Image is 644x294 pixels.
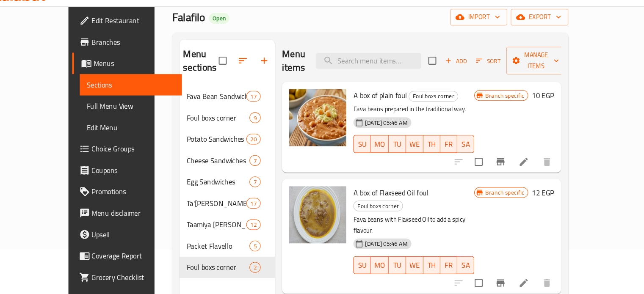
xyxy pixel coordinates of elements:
span: SA [449,261,458,273]
a: Coupons [80,166,184,187]
h2: Menu sections [185,60,219,85]
div: items [248,121,259,132]
button: FR [429,143,445,160]
button: Manage items [492,59,549,85]
div: items [245,223,259,233]
span: Foul boxs corner [188,121,248,132]
div: Ta'[PERSON_NAME] Sandwiches17 [182,198,272,218]
span: Menu disclaimer [98,212,177,222]
span: Cheese Sandwiches [188,162,248,172]
img: A box of plain foul [286,99,340,154]
div: Potato Sandwiches20 [182,137,272,157]
div: Fava Bean Sandwiches17 [182,96,272,116]
span: SU [351,146,360,158]
span: [DATE] 05:46 AM [354,127,401,135]
h2: Menu items [279,60,301,85]
button: Branch-specific-item [476,273,497,294]
span: Choice Groups [98,151,177,161]
div: Taamiya [PERSON_NAME] Corner12 [182,218,272,238]
div: Foul boxs corner [347,205,394,215]
img: A box of Flaxseed Oil foul [286,192,340,246]
span: Foul boxs corner [400,101,446,111]
div: items [245,142,259,152]
div: Open [210,27,229,37]
span: Fava Bean Sandwiches [188,101,245,111]
div: Taamiya Patty Corner [188,223,245,233]
span: Falafilo [175,22,206,41]
span: 17 [246,204,258,212]
div: Egg Sandwiches7 [182,177,272,198]
div: Foul boxs corner2 [182,258,272,279]
span: TH [417,261,426,273]
button: import [439,23,493,39]
button: export [496,23,551,39]
a: Menu disclaimer [80,207,184,227]
div: Foul boxs corner [399,101,446,111]
button: WE [397,258,413,275]
a: Sections [87,85,184,105]
span: Manage items [499,62,542,83]
span: Menus [100,70,177,80]
span: TU [384,146,393,158]
a: Upsell [80,227,184,247]
a: Edit Menu [87,126,184,146]
button: WE [397,143,413,160]
span: Select section [413,63,431,81]
span: Ta'[PERSON_NAME] Sandwiches [188,203,245,213]
button: TU [380,143,396,160]
span: A box of Flaxseed Oil foul [347,191,418,204]
span: A box of plain foul [347,99,398,112]
span: 7 [249,184,258,192]
span: Branches [98,49,177,60]
a: Edit menu item [503,278,514,289]
span: Select to update [457,159,475,177]
button: Branch-specific-item [476,158,497,179]
span: Add item [431,66,458,79]
span: 7 [249,163,258,171]
div: Menu-management [393,5,445,16]
span: Full Menu View [94,110,177,121]
span: 2 [249,265,258,273]
span: Potato Sandwiches [188,142,245,152]
span: Edit Menu [94,131,177,141]
div: items [245,101,259,111]
div: items [248,182,259,192]
span: import [445,26,486,36]
span: FR [433,146,442,158]
span: S [630,6,633,15]
div: Foul boxs corner9 [182,116,272,137]
span: Sort sections [232,62,252,82]
p: Fava beans with Flaxseed Oil to add a spicy flavour. [347,218,462,239]
a: Branches [80,44,184,65]
span: Add [433,68,456,77]
button: MO [363,258,380,275]
span: Egg Sandwiches [188,182,248,192]
span: Coverage Report [98,253,177,263]
span: 20 [246,143,258,151]
span: WE [400,261,410,273]
a: Coverage Report [80,247,184,268]
span: Select to update [457,275,475,292]
span: FR [433,261,442,273]
span: TU [384,261,393,273]
span: Open [210,28,229,36]
button: SA [445,143,462,160]
span: Promotions [98,192,177,202]
button: Add [431,66,458,79]
a: Edit menu item [503,163,514,173]
span: Grocery Checklist [98,273,177,283]
span: Packet Flavello [188,243,248,253]
div: [GEOGRAPHIC_DATA] [485,6,541,15]
button: TU [380,258,396,275]
button: TH [413,258,429,275]
span: 5 [249,245,258,253]
span: Foul boxs corner [188,264,248,274]
div: Ta'ameya Sandwiches [188,203,245,213]
h6: 10 EGP [516,99,537,111]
